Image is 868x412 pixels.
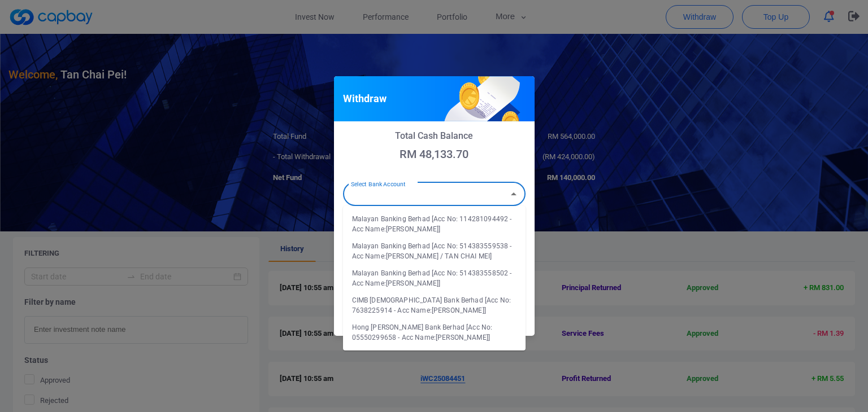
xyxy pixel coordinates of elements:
[343,130,526,141] p: Total Cash Balance
[343,319,526,346] li: Hong [PERSON_NAME] Bank Berhad [Acc No: 05550299658 - Acc Name:[PERSON_NAME]]
[343,292,526,319] li: CIMB [DEMOGRAPHIC_DATA] Bank Berhad [Acc No: 7638225914 - Acc Name:[PERSON_NAME]]
[343,265,526,292] li: Malayan Banking Berhad [Acc No: 514383558502 - Acc Name:[PERSON_NAME]]
[343,211,526,238] li: Malayan Banking Berhad [Acc No: 114281094492 - Acc Name:[PERSON_NAME]]
[343,238,526,265] li: Malayan Banking Berhad [Acc No: 514383559538 - Acc Name:[PERSON_NAME] / TAN CHAI MEI]
[343,147,526,161] p: RM 48,133.70
[351,177,406,191] label: Select Bank Account
[343,92,387,106] h5: Withdraw
[506,186,522,202] button: Close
